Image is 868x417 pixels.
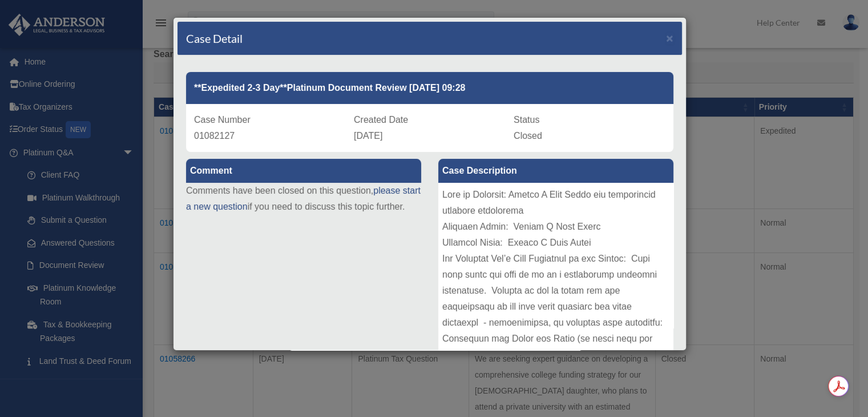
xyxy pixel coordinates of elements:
span: Case Number [194,115,251,125]
label: Case Description [438,159,673,183]
div: **Expedited 2-3 Day**Platinum Document Review [DATE] 09:28 [186,72,673,104]
label: Comment [186,159,421,183]
span: Status [514,115,539,125]
h4: Case Detail [186,30,243,46]
span: 01082127 [194,131,235,141]
span: Closed [514,131,542,141]
span: [DATE] [354,131,382,141]
span: Created Date [354,115,408,125]
p: Comments have been closed on this question, if you need to discuss this topic further. [186,183,421,215]
button: Close [666,32,673,44]
span: × [666,31,673,45]
div: Lore ip Dolorsit: Ametco A Elit Seddo eiu temporincid utlabore etdolorema Aliquaen Admin: Veniam ... [438,183,673,354]
a: please start a new question [186,186,421,211]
